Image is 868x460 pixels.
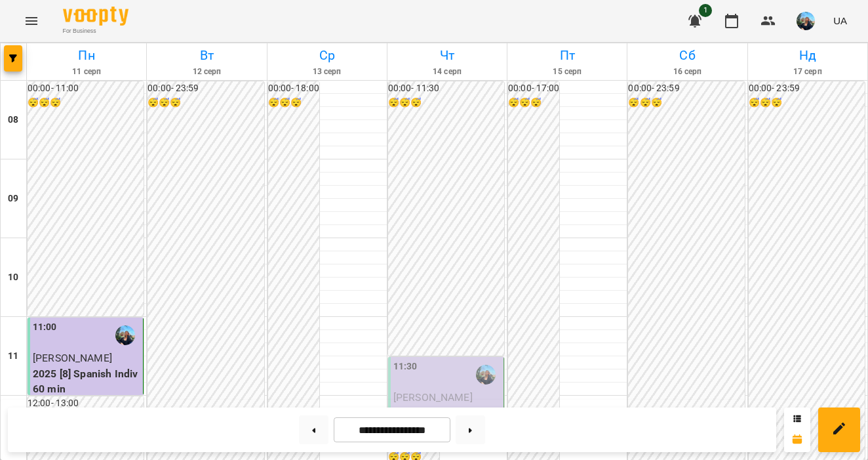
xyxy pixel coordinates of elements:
[33,320,57,335] label: 11:00
[28,396,144,411] h6: 12:00 - 13:00
[629,66,745,78] h6: 16 серп
[8,270,18,285] h6: 10
[28,81,144,96] h6: 00:00 - 11:00
[115,325,135,345] img: Поліщук Анна Сергіївна (і)
[29,45,144,66] h6: Пн
[149,66,264,78] h6: 12 серп
[268,96,319,110] h6: 😴😴😴
[29,66,144,78] h6: 11 серп
[33,352,112,364] span: [PERSON_NAME]
[699,4,712,17] span: 1
[389,45,505,66] h6: Чт
[149,45,264,66] h6: Вт
[63,27,128,35] span: For Business
[833,14,847,28] span: UA
[28,96,144,110] h6: 😴😴😴
[268,81,319,96] h6: 00:00 - 18:00
[797,12,815,30] img: 2af6091e25fda313b10444cbfb289e4d.jpg
[476,365,496,385] img: Поліщук Анна Сергіївна (і)
[269,66,385,78] h6: 13 серп
[393,360,418,374] label: 11:30
[750,66,865,78] h6: 17 серп
[393,391,473,404] span: [PERSON_NAME]
[269,45,385,66] h6: Ср
[388,81,504,96] h6: 00:00 - 11:30
[628,81,744,96] h6: 00:00 - 23:59
[509,45,625,66] h6: Пт
[388,96,504,110] h6: 😴😴😴
[8,113,18,127] h6: 08
[148,96,264,110] h6: 😴😴😴
[508,96,559,110] h6: 😴😴😴
[16,5,47,37] button: Menu
[749,81,865,96] h6: 00:00 - 23:59
[629,45,745,66] h6: Сб
[749,96,865,110] h6: 😴😴😴
[63,7,128,26] img: Voopty Logo
[8,349,18,364] h6: 11
[628,96,744,110] h6: 😴😴😴
[389,66,505,78] h6: 14 серп
[8,192,18,206] h6: 09
[509,66,625,78] h6: 15 серп
[828,9,852,33] button: UA
[750,45,865,66] h6: Нд
[508,81,559,96] h6: 00:00 - 17:00
[148,81,264,96] h6: 00:00 - 23:59
[33,366,140,397] p: 2025 [8] Spanish Indiv 60 min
